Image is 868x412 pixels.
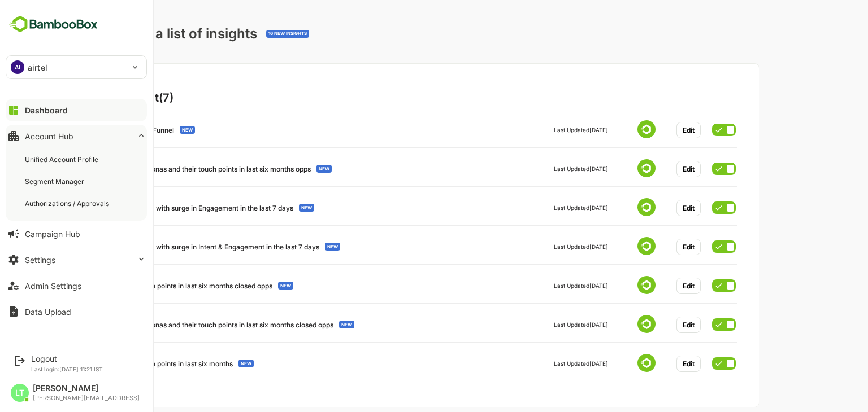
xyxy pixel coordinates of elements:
p: Last login: [DATE] 11:21 IST [31,366,103,372]
div: NEW [238,282,254,290]
button: Dashboard [6,99,147,121]
p: airtel [28,62,47,73]
div: Admin Settings [25,281,81,291]
div: Choose from a list of insights [27,26,270,42]
div: Account Funnel [84,126,389,134]
div: Top touch points in last six months [84,360,389,368]
button: Edit [637,161,661,177]
button: Edit [637,278,661,294]
div: Dashboard [25,106,68,115]
img: BambooboxFullLogoMark.5f36c76dfaba33ec1ec1367b70bb1252.svg [6,14,101,35]
div: Checkbox demoAccount FunnelNEWLast Updated[DATE]Edit [50,118,696,138]
div: NEW [140,126,155,134]
button: Edit [637,200,661,216]
div: 16 NEW INSIGHTS [229,31,267,37]
div: Checkbox demoTop personas and their touch points in last six months closed oppsNEWLast Updated[DA... [50,313,696,333]
button: Edit [637,356,661,372]
div: Last Updated [DATE] [514,321,568,328]
div: Last Updated [DATE] [514,126,568,133]
div: Top touch points in last six months closed opps [84,282,389,290]
div: Checkbox demoAccounts with surge in Engagement in the last 7 daysNEWLast Updated[DATE]Edit [50,196,696,216]
button: Edit [637,239,661,255]
div: NEW [300,321,315,328]
button: Edit [637,122,661,138]
div: Data Upload [25,307,71,317]
div: Last Updated [DATE] [514,282,568,289]
div: Checkbox demoTop personas and their touch points in last six months oppsNEWLast Updated[DATE]Edit [50,157,696,177]
button: Account Hub [6,125,147,147]
button: Admin Settings [6,274,147,297]
div: Accounts with surge in Intent & Engagement in the last 7 days [84,243,389,251]
div: Segment Manager [25,177,86,186]
div: Unified Account Profile [25,155,101,164]
button: Lumo [6,326,147,349]
button: Edit [637,317,661,333]
div: NEW [285,243,301,251]
div: Top personas and their touch points in last six months opps [84,165,389,173]
div: Last Updated [DATE] [514,243,568,250]
div: NEW [259,204,275,212]
button: Campaign Hub [6,222,147,245]
div: Logout [31,354,103,363]
div: [PERSON_NAME][EMAIL_ADDRESS] [33,395,140,402]
button: Settings [6,248,147,271]
span: View Less [50,384,83,392]
div: NEW [199,360,214,367]
div: NEW [277,165,292,173]
div: AI [11,60,24,74]
div: Last Updated [DATE] [514,360,568,367]
div: Settings [25,255,55,265]
div: AIairtel [6,56,146,78]
div: Lumo [25,333,45,343]
button: Data Upload [6,300,147,323]
div: Account Hub [25,132,73,141]
div: Checkbox demoTop touch points in last six monthsNEWLast Updated[DATE]Edit [50,352,696,372]
div: Engagement ( 7 ) [50,91,604,104]
div: Accounts with surge in Engagement in the last 7 days [84,204,389,212]
div: LT [11,384,29,402]
div: [PERSON_NAME] [33,384,140,393]
div: Checkbox demoTop touch points in last six months closed oppsNEWLast Updated[DATE]Edit [50,274,696,294]
div: Last Updated [DATE] [514,165,568,172]
div: Checkbox demoAccounts with surge in Intent & Engagement in the last 7 daysNEWLast Updated[DATE]Edit [50,235,696,255]
div: Last Updated [DATE] [514,204,568,211]
div: Campaign Hub [25,229,80,239]
div: Top personas and their touch points in last six months closed opps [84,321,389,329]
div: Authorizations / Approvals [25,199,111,208]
